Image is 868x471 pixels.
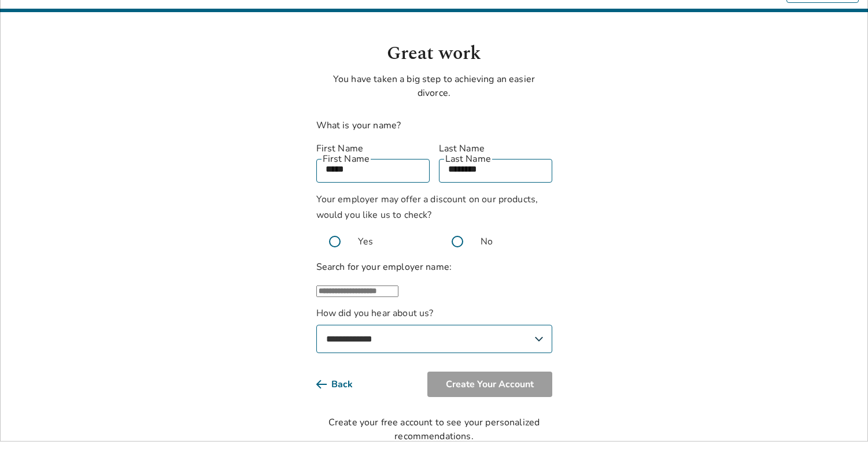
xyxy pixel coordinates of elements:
select: How did you hear about us? [316,325,552,353]
span: Yes [358,235,373,249]
div: Create your free account to see your personalized recommendations. [316,416,552,443]
button: Create Your Account [427,372,552,397]
label: How did you hear about us? [316,306,552,353]
p: You have taken a big step to achieving an easier divorce. [316,72,552,100]
label: What is your name? [316,119,401,132]
label: First Name [316,142,430,155]
button: Back [316,372,371,397]
span: No [481,235,493,249]
label: Last Name [439,142,552,155]
h1: Great work [316,40,552,68]
span: Your employer may offer a discount on our products, would you like us to check? [316,193,538,221]
label: Search for your employer name: [316,261,452,273]
iframe: Chat Widget [810,416,868,471]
